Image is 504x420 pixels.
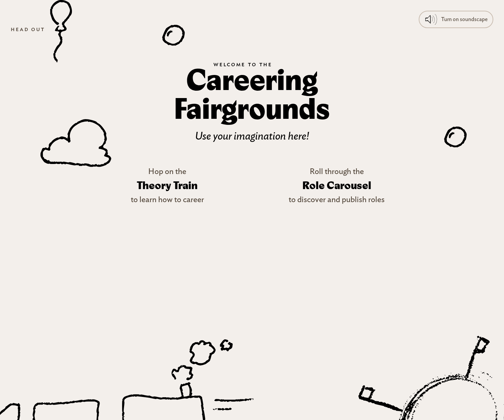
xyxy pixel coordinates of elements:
p: to discover and publish roles [289,194,385,206]
a: Head out [5,23,51,35]
p: Hop on the [148,166,186,178]
p: to learn how to career [131,194,204,206]
h3: Role Carousel [302,178,371,194]
h3: Theory Train [137,178,198,194]
div: Turn on soundscape [441,13,488,25]
a: Hop on the Theory Train to learn how to career [93,166,241,206]
p: Roll through the [310,166,364,178]
a: Roll through the Role Carousel to discover and publish roles [263,166,411,206]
